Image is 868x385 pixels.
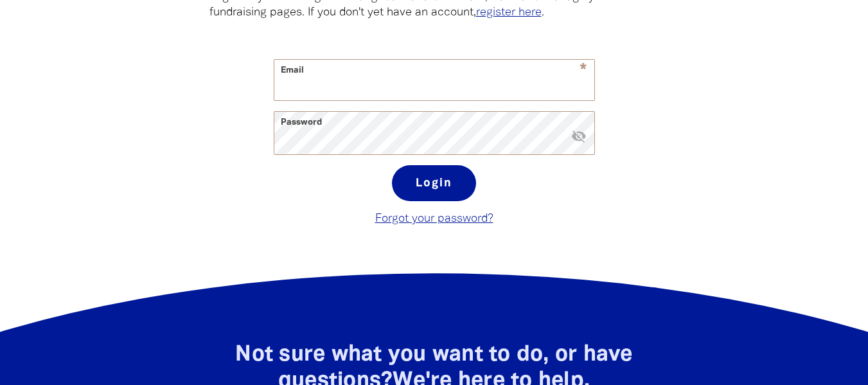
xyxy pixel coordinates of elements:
a: register here [476,7,542,18]
button: Login [392,165,476,201]
i: Hide password [571,129,587,144]
button: visibility_off [571,129,587,146]
a: Forgot your password? [375,213,493,224]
